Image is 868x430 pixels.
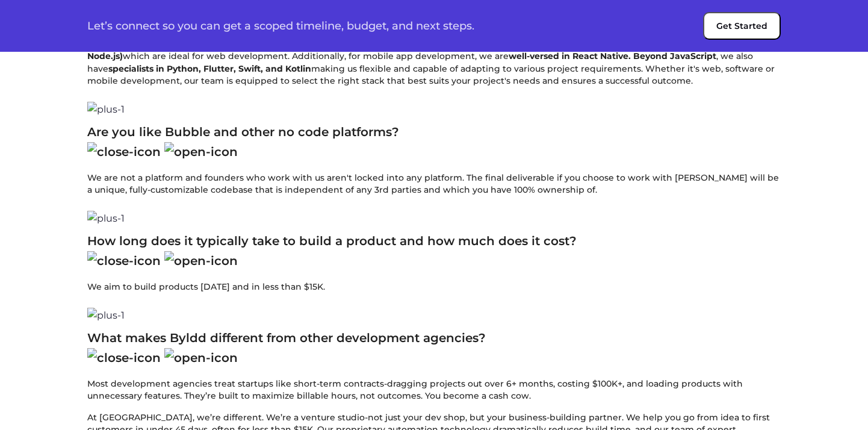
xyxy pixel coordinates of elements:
[87,20,474,32] p: Let’s connect so you can get a scoped timeline, budget, and next steps.
[703,12,781,40] button: Get Started
[87,281,781,293] p: We aim to build products [DATE] and in less than $15K.
[87,102,125,117] img: plus-1
[87,122,781,162] h4: Are you like Bubble and other no code platforms?
[87,348,161,367] img: close-icon
[87,231,781,271] h4: How long does it typically take to build a product and how much does it cost?
[108,63,311,74] strong: specialists in Python, Flutter, Swift, and Kotlin
[87,251,161,270] img: close-icon
[87,38,781,87] p: We have a diverse range of expertise when it comes to technology stacks. We specialize in which a...
[87,142,161,161] img: close-icon
[87,378,781,402] p: Most development agencies treat startups like short-term contracts-dragging projects out over 6+ ...
[87,172,781,196] p: We are not a platform and founders who work with us aren't locked into any platform. The final de...
[509,51,716,61] strong: well-versed in React Native. Beyond JavaScript
[87,308,125,323] img: plus-1
[87,328,781,368] h4: What makes Byldd different from other development agencies?
[87,211,125,226] img: plus-1
[164,142,238,161] img: open-icon
[164,251,238,270] img: open-icon
[164,348,238,367] img: open-icon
